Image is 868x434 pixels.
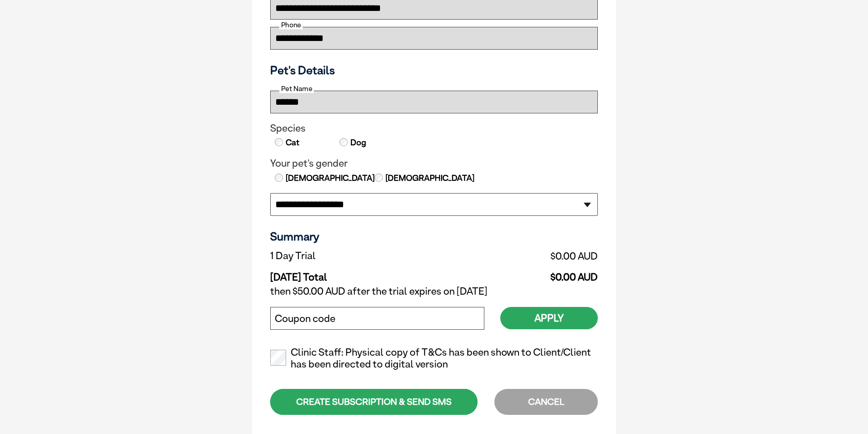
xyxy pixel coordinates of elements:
h3: Pet's Details [267,63,601,77]
legend: Your pet's gender [270,158,598,169]
label: Phone [279,21,303,29]
button: Apply [500,307,598,329]
h3: Summary [270,230,598,243]
td: 1 Day Trial [270,248,448,264]
legend: Species [270,123,598,134]
input: Clinic Staff: Physical copy of T&Cs has been shown to Client/Client has been directed to digital ... [270,350,286,366]
td: $0.00 AUD [448,264,598,283]
label: Clinic Staff: Physical copy of T&Cs has been shown to Client/Client has been directed to digital ... [270,347,598,370]
label: Coupon code [275,313,335,325]
td: then $50.00 AUD after the trial expires on [DATE] [270,283,598,300]
div: CREATE SUBSCRIPTION & SEND SMS [270,389,478,415]
td: [DATE] Total [270,264,448,283]
td: $0.00 AUD [448,248,598,264]
div: CANCEL [494,389,598,415]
